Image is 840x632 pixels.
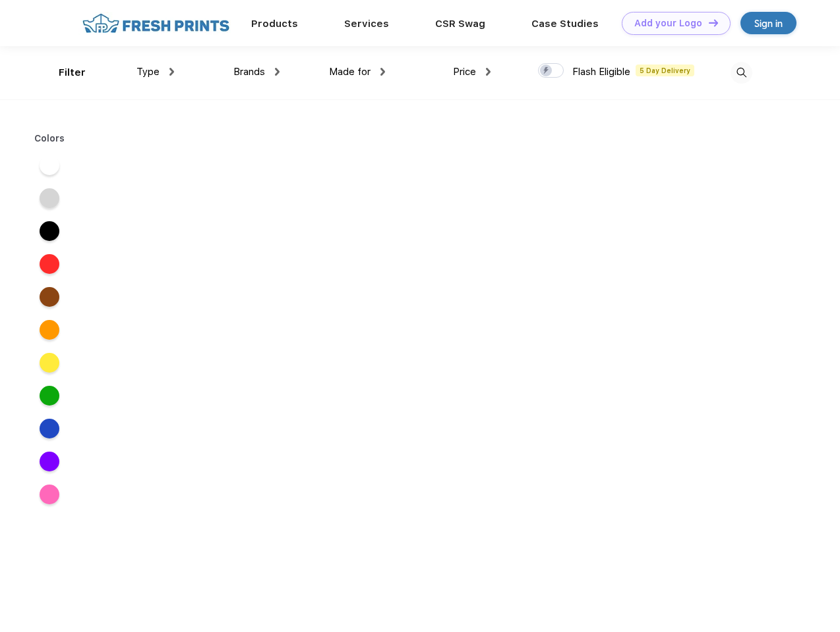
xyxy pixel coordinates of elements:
div: Filter [59,65,86,80]
a: Products [251,18,298,30]
img: dropdown.png [486,68,491,76]
div: Add your Logo [634,18,702,29]
img: DT [709,19,718,26]
div: Sign in [754,16,783,31]
img: dropdown.png [380,68,385,76]
img: dropdown.png [169,68,174,76]
img: desktop_search.svg [731,62,752,84]
span: Flash Eligible [572,66,630,78]
span: 5 Day Delivery [636,65,694,76]
span: Type [136,66,160,78]
a: Sign in [740,12,796,34]
span: Made for [329,66,371,78]
img: fo%20logo%202.webp [78,12,233,35]
img: dropdown.png [275,68,280,76]
span: Price [453,66,476,78]
span: Brands [233,66,265,78]
div: Colors [24,132,75,145]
